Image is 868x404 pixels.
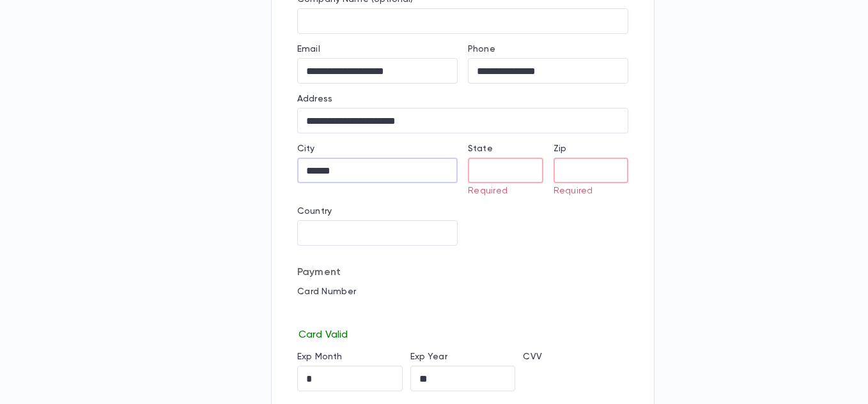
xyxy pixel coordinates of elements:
[410,352,447,362] label: Exp Year
[297,301,628,326] iframe: card
[297,144,315,154] label: City
[468,186,534,196] p: Required
[297,266,628,279] p: Payment
[297,44,320,54] label: Email
[554,144,566,154] label: Zip
[297,352,342,362] label: Exp Month
[297,326,628,341] p: Card Valid
[523,366,628,391] iframe: cvv
[523,352,628,362] p: CVV
[468,144,493,154] label: State
[297,94,332,104] label: Address
[554,186,620,196] p: Required
[297,206,332,216] label: Country
[468,44,495,54] label: Phone
[297,287,628,297] p: Card Number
